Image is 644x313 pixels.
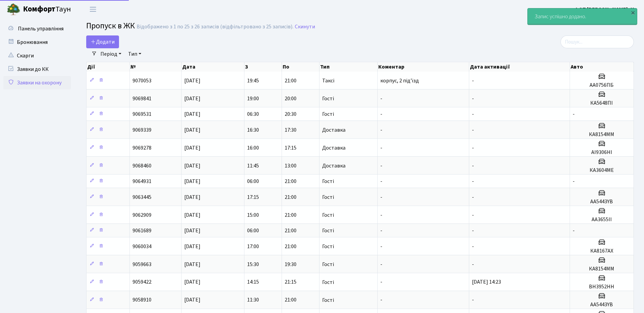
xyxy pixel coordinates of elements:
h5: КА8167АХ [573,248,631,254]
span: Гості [322,212,334,218]
span: Гості [322,179,334,184]
span: 21:00 [285,193,296,201]
h5: АА5443YB [573,199,631,205]
span: - [573,227,575,234]
span: Доставка [322,163,345,168]
span: 13:00 [285,162,296,169]
span: 9069841 [133,95,151,102]
span: - [472,110,474,118]
span: 15:00 [247,211,259,219]
span: 9068460 [133,162,151,169]
b: ФОП [PERSON_NAME]. Н. [574,6,636,13]
input: Пошук... [560,35,634,48]
span: 19:00 [247,95,259,102]
span: 21:00 [285,243,296,250]
span: Таксі [322,78,334,83]
a: Панель управління [3,22,71,35]
h5: КА8154ММ [573,131,631,138]
span: 9069278 [133,144,151,152]
span: Гості [322,111,334,117]
span: - [472,162,474,169]
span: [DATE] [184,279,200,286]
span: - [573,110,575,118]
span: - [380,261,382,268]
span: 20:00 [285,95,296,102]
span: [DATE] [184,243,200,250]
span: Гості [322,244,334,249]
span: [DATE] [184,178,200,185]
span: 17:15 [247,193,259,201]
span: [DATE] [184,227,200,234]
span: - [472,95,474,102]
span: 06:00 [247,227,259,234]
button: Переключити навігацію [85,4,101,15]
a: Заявки до КК [3,62,71,76]
span: 20:30 [285,110,296,118]
span: [DATE] [184,110,200,118]
h5: АА0756ПБ [573,82,631,88]
span: - [472,243,474,250]
h5: АА5443YB [573,302,631,308]
b: Комфорт [23,4,55,15]
span: 14:15 [247,279,259,286]
span: - [472,178,474,185]
span: 19:30 [285,261,296,268]
span: 9070053 [133,77,151,84]
span: [DATE] [184,144,200,152]
span: 19:45 [247,77,259,84]
span: - [380,211,382,219]
span: Доставка [322,145,345,151]
a: Скинути [295,24,315,30]
span: - [380,126,382,134]
span: 17:00 [247,243,259,250]
span: 21:00 [285,77,296,84]
span: - [380,110,382,118]
a: Тип [125,48,144,60]
span: 21:00 [285,211,296,219]
span: - [472,211,474,219]
span: - [472,126,474,134]
span: - [380,144,382,152]
span: 21:00 [285,178,296,185]
span: Панель управління [18,25,64,32]
span: Гості [322,194,334,200]
span: - [472,296,474,304]
span: - [380,95,382,102]
span: корпус, 2 під'їзд [380,77,419,84]
span: 16:30 [247,126,259,134]
th: Дії [87,62,130,72]
span: 9062909 [133,211,151,219]
span: - [573,178,575,185]
span: Гості [322,280,334,285]
span: Гості [322,96,334,101]
span: - [380,296,382,304]
span: 9061689 [133,227,151,234]
span: Таун [23,4,71,15]
a: Бронювання [3,35,71,49]
img: logo.png [7,3,20,16]
span: [DATE] [184,193,200,201]
span: [DATE] [184,77,200,84]
span: 9058910 [133,296,151,304]
th: По [282,62,319,72]
span: - [380,193,382,201]
span: [DATE] 14:23 [472,279,501,286]
div: Відображено з 1 по 25 з 26 записів (відфільтровано з 25 записів). [137,24,293,30]
span: 17:30 [285,126,296,134]
span: 15:30 [247,261,259,268]
span: Гості [322,297,334,303]
span: 9060034 [133,243,151,250]
span: 21:15 [285,279,296,286]
span: 9069339 [133,126,151,134]
div: Запис успішно додано. [528,8,637,25]
div: × [629,9,636,16]
h5: АІ9306НІ [573,149,631,156]
span: 9069531 [133,110,151,118]
span: - [472,227,474,234]
span: 11:45 [247,162,259,169]
a: Період [98,48,124,60]
span: [DATE] [184,261,200,268]
a: Заявки на охорону [3,76,71,89]
span: 17:15 [285,144,296,152]
th: № [130,62,182,72]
